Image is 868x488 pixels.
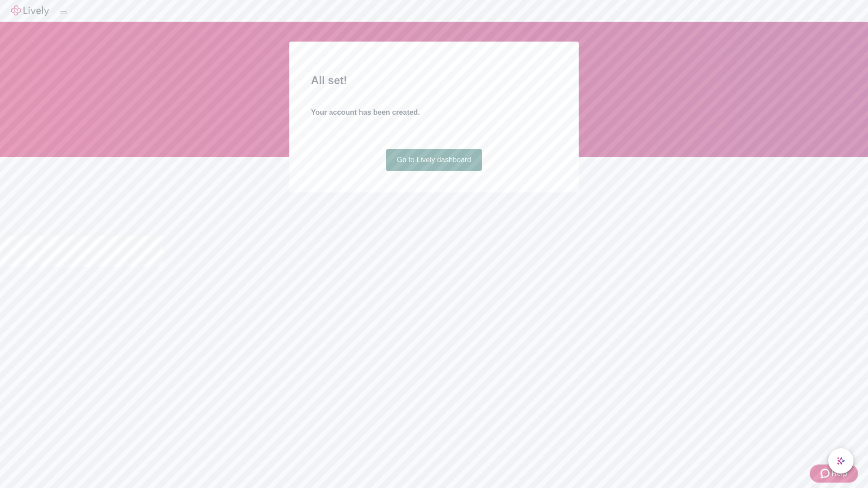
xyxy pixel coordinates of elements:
[810,465,858,483] button: Zendesk support iconHelp
[821,468,831,479] svg: Zendesk support icon
[386,149,482,171] a: Go to Lively dashboard
[836,456,845,465] svg: Lively AI Assistant
[11,5,49,16] img: Lively
[828,448,854,474] button: chat
[311,107,557,118] h4: Your account has been created.
[60,11,67,14] button: Log out
[831,468,847,479] span: Help
[311,72,557,89] h2: All set!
